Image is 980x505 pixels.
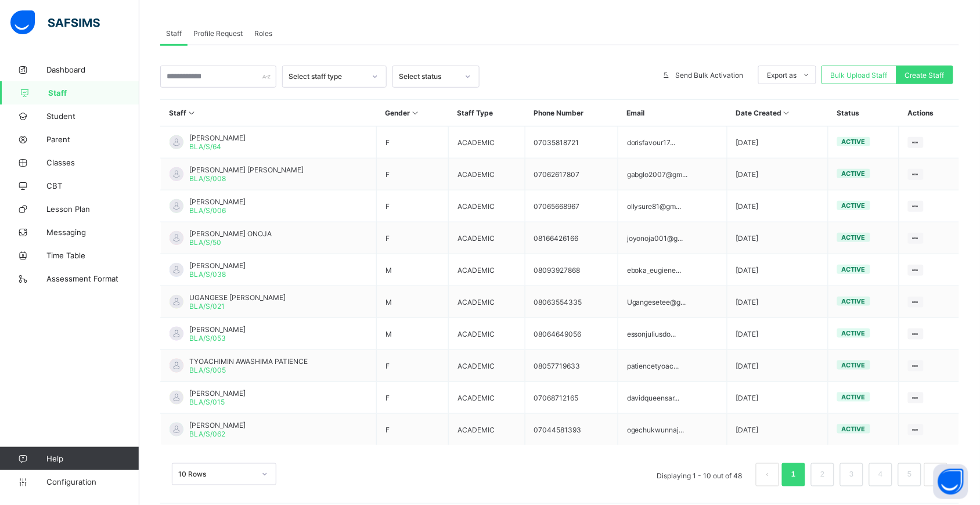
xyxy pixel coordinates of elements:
[449,127,525,158] td: ACADEMIC
[525,382,618,414] td: 07068712165
[782,109,792,117] i: Sort in Ascending Order
[377,158,449,190] td: F
[924,463,947,486] li: 下一页
[525,127,618,158] td: 07035818721
[189,293,286,302] span: UGANGESE [PERSON_NAME]
[189,229,272,238] span: [PERSON_NAME] ONOJA
[46,111,139,121] span: Student
[525,222,618,254] td: 08166426166
[166,29,182,38] span: Staff
[727,190,828,222] td: [DATE]
[189,165,304,174] span: [PERSON_NAME] [PERSON_NAME]
[46,158,139,167] span: Classes
[842,233,866,241] span: active
[727,350,828,382] td: [DATE]
[449,254,525,286] td: ACADEMIC
[727,286,828,318] td: [DATE]
[842,393,866,401] span: active
[817,467,828,482] a: 2
[377,382,449,414] td: F
[10,10,100,35] img: safsims
[768,71,797,80] span: Export as
[727,254,828,286] td: [DATE]
[449,222,525,254] td: ACADEMIC
[842,169,866,178] span: active
[449,158,525,190] td: ACADEMIC
[840,463,863,486] li: 3
[727,100,828,127] th: Date Created
[189,430,225,438] span: BLA/S/062
[525,350,618,382] td: 08057719633
[875,467,886,482] a: 4
[46,204,139,214] span: Lesson Plan
[377,254,449,286] td: M
[48,88,139,98] span: Staff
[846,467,857,482] a: 3
[842,138,866,146] span: active
[618,222,727,254] td: joyonoja001@g...
[869,463,892,486] li: 4
[449,100,525,127] th: Staff Type
[756,463,779,486] button: prev page
[193,29,243,38] span: Profile Request
[924,463,947,486] button: next page
[449,190,525,222] td: ACADEMIC
[525,190,618,222] td: 07065668967
[46,65,139,74] span: Dashboard
[525,286,618,318] td: 08063554335
[189,357,308,366] span: TYOACHIMIN AWASHIMA PATIENCE
[189,398,225,406] span: BLA/S/015
[525,100,618,127] th: Phone Number
[187,109,197,117] i: Sort in Ascending Order
[727,127,828,158] td: [DATE]
[46,477,139,486] span: Configuration
[189,142,221,151] span: BLA/S/64
[727,222,828,254] td: [DATE]
[449,318,525,350] td: ACADEMIC
[399,73,458,81] div: Select status
[618,318,727,350] td: essonjuliusdo...
[618,286,727,318] td: Ugangesetee@g...
[46,135,139,144] span: Parent
[189,325,246,334] span: [PERSON_NAME]
[842,201,866,210] span: active
[377,222,449,254] td: F
[842,425,866,433] span: active
[377,190,449,222] td: F
[254,29,272,38] span: Roles
[842,265,866,273] span: active
[618,350,727,382] td: patiencetyoac...
[811,463,834,486] li: 2
[178,470,255,479] div: 10 Rows
[831,71,888,80] span: Bulk Upload Staff
[842,329,866,337] span: active
[449,382,525,414] td: ACADEMIC
[618,190,727,222] td: ollysure81@gm...
[727,158,828,190] td: [DATE]
[46,274,139,283] span: Assessment Format
[289,73,365,81] div: Select staff type
[648,463,751,486] li: Displaying 1 - 10 out of 48
[46,454,139,463] span: Help
[899,100,959,127] th: Actions
[756,463,779,486] li: 上一页
[727,414,828,446] td: [DATE]
[377,100,449,127] th: Gender
[377,286,449,318] td: M
[189,134,246,142] span: [PERSON_NAME]
[525,414,618,446] td: 07044581393
[842,297,866,305] span: active
[782,463,805,486] li: 1
[525,318,618,350] td: 08064649056
[842,361,866,369] span: active
[618,158,727,190] td: gabglo2007@gm...
[905,71,945,80] span: Create Staff
[449,286,525,318] td: ACADEMIC
[449,350,525,382] td: ACADEMIC
[377,414,449,446] td: F
[727,318,828,350] td: [DATE]
[618,127,727,158] td: dorisfavour17...
[618,254,727,286] td: eboka_eugiene...
[449,414,525,446] td: ACADEMIC
[189,389,246,398] span: [PERSON_NAME]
